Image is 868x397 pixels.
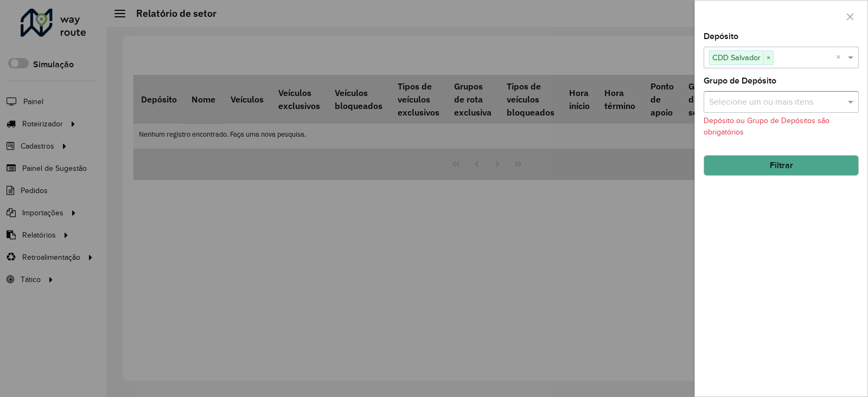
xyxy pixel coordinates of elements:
[704,74,776,87] label: Grupo de Depósito
[704,117,829,136] formly-validation-message: Depósito ou Grupo de Depósitos são obrigatórios
[836,51,845,64] span: Clear all
[763,52,773,65] span: ×
[704,155,859,176] button: Filtrar
[704,30,738,43] label: Depósito
[710,51,763,64] span: CDD Salvador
